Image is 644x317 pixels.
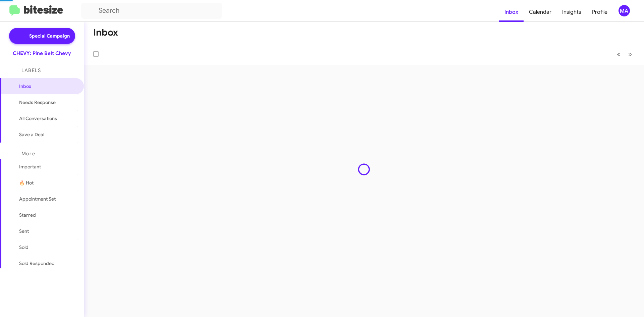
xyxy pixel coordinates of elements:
span: Sold [19,244,29,251]
input: Search [81,3,222,19]
a: Calendar [524,2,557,22]
a: Special Campaign [9,28,75,44]
span: Special Campaign [29,33,70,39]
nav: Page navigation example [613,47,636,61]
span: Inbox [19,83,76,90]
span: Sold Responded [19,260,55,267]
span: Save a Deal [19,131,44,138]
a: Insights [557,2,587,22]
a: Inbox [499,2,524,22]
span: Appointment Set [19,196,56,202]
div: CHEVY: Pine Belt Chevy [13,50,71,57]
div: MA [619,5,630,16]
span: Starred [19,212,36,218]
span: Important [19,163,76,170]
span: Labels [21,67,41,73]
button: MA [613,5,637,16]
button: Next [624,47,636,61]
span: Sent [19,228,29,234]
h1: Inbox [93,27,118,38]
span: All Conversations [19,115,57,122]
span: More [21,151,35,157]
span: » [628,50,632,58]
button: Previous [613,47,625,61]
span: « [617,50,621,58]
a: Profile [587,2,613,22]
span: Needs Response [19,99,76,106]
span: 🔥 Hot [19,179,34,186]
